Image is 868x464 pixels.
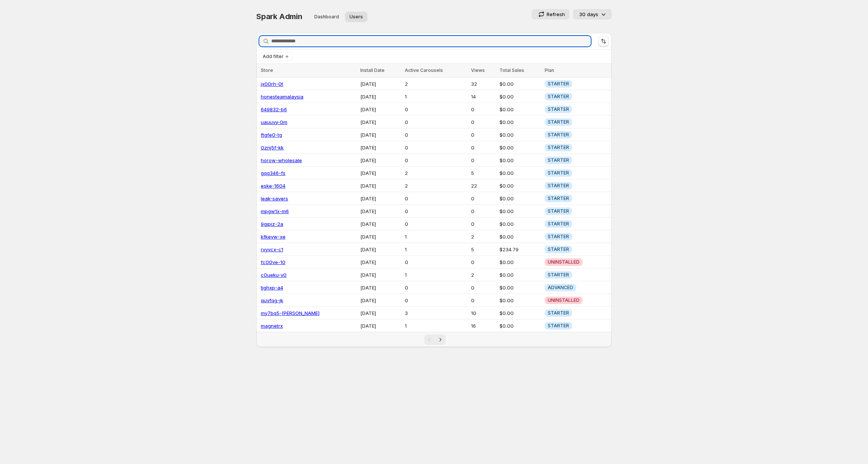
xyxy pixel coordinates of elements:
span: STARTER [548,208,569,214]
td: $0.00 [497,230,542,243]
td: 0 [469,192,497,205]
a: fc00ve-10 [261,259,285,265]
td: 0 [469,128,497,141]
td: 3 [403,307,469,319]
td: [DATE] [358,103,403,116]
span: UNINSTALLED [548,259,580,265]
span: Dashboard [314,14,339,20]
td: 2 [469,269,497,281]
td: $0.00 [497,154,542,167]
td: 10 [469,307,497,319]
td: [DATE] [358,154,403,167]
td: [DATE] [358,243,403,256]
span: STARTER [548,246,569,252]
td: 32 [469,78,497,90]
button: User management [345,12,367,22]
span: STARTER [548,272,569,278]
td: 0 [403,128,469,141]
span: Active Carousels [405,67,443,73]
a: magnetrx [261,323,283,329]
a: eske-1604 [261,183,285,189]
td: [DATE] [358,128,403,141]
span: STARTER [548,183,569,189]
td: [DATE] [358,230,403,243]
button: Add filter [259,52,293,61]
td: $0.00 [497,90,542,103]
td: $0.00 [497,141,542,154]
td: $0.00 [497,192,542,205]
span: STARTER [548,94,569,100]
td: [DATE] [358,90,403,103]
a: uauuvy-0m [261,119,287,125]
td: $0.00 [497,103,542,116]
a: 649832-b6 [261,106,287,112]
td: 0 [469,116,497,128]
td: 0 [403,281,469,294]
td: 0 [403,192,469,205]
td: 22 [469,179,497,192]
td: [DATE] [358,167,403,179]
td: 1 [403,90,469,103]
a: rvyvcx-c1 [261,246,283,252]
td: 0 [469,256,497,269]
td: 0 [403,116,469,128]
td: 0 [403,218,469,230]
span: STARTER [548,221,569,227]
a: kfkevw-xe [261,234,285,240]
td: 0 [469,294,497,307]
nav: Pagination [256,332,612,347]
td: 1 [403,269,469,281]
span: Store [261,67,273,73]
td: $0.00 [497,281,542,294]
td: [DATE] [358,294,403,307]
td: [DATE] [358,307,403,319]
td: $0.00 [497,218,542,230]
td: $0.00 [497,116,542,128]
td: $234.79 [497,243,542,256]
td: [DATE] [358,205,403,218]
span: Users [349,14,363,20]
td: 0 [469,141,497,154]
span: UNINSTALLED [548,297,580,303]
td: [DATE] [358,269,403,281]
span: Add filter [263,54,284,60]
span: STARTER [548,170,569,176]
td: $0.00 [497,128,542,141]
a: c0ueku-y0 [261,272,287,278]
td: 0 [403,294,469,307]
td: [DATE] [358,281,403,294]
td: $0.00 [497,167,542,179]
td: $0.00 [497,256,542,269]
span: ADVANCED [548,285,573,291]
td: $0.00 [497,319,542,332]
a: quvfqg-jk [261,297,283,303]
td: [DATE] [358,319,403,332]
span: STARTER [548,132,569,138]
td: $0.00 [497,179,542,192]
td: [DATE] [358,218,403,230]
p: Refresh [547,10,565,18]
td: 2 [469,230,497,243]
td: 5 [469,167,497,179]
a: horow-wholesale [261,157,302,163]
span: STARTER [548,157,569,163]
button: Sort the results [598,36,609,46]
td: 0 [403,141,469,154]
a: mpgw1x-m6 [261,208,289,214]
td: [DATE] [358,256,403,269]
span: STARTER [548,310,569,316]
span: Spark Admin [256,12,302,21]
td: $0.00 [497,205,542,218]
span: STARTER [548,106,569,112]
td: 0 [403,205,469,218]
button: Next [435,334,446,345]
td: 0 [469,103,497,116]
td: $0.00 [497,269,542,281]
button: 30 days [573,9,612,19]
td: $0.00 [497,78,542,90]
button: Dashboard overview [310,12,343,22]
a: leak-savers [261,195,288,201]
a: gqg346-fs [261,170,285,176]
span: STARTER [548,323,569,329]
td: 0 [469,205,497,218]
